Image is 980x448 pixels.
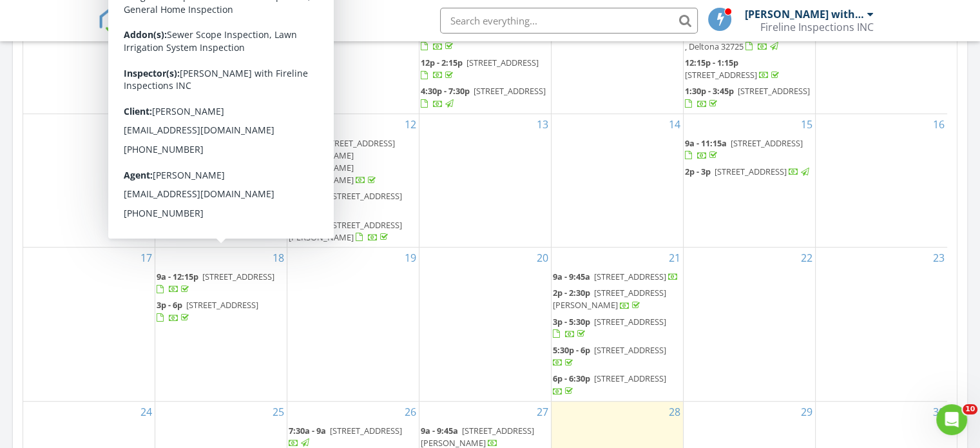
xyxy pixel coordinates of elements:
a: Go to August 20, 2025 [534,248,551,268]
span: 1:30p - 3:45p [685,85,734,97]
span: [STREET_ADDRESS][PERSON_NAME] [553,287,666,311]
td: Go to August 14, 2025 [551,113,683,247]
td: Go to August 19, 2025 [287,248,419,402]
a: 5:30p - 6p [STREET_ADDRESS] [553,344,666,368]
a: 2p - 3p [STREET_ADDRESS] [685,164,814,180]
span: 9a - 9:45a [553,271,590,282]
a: 6p - 6:30p [STREET_ADDRESS] [553,371,682,399]
td: Go to August 8, 2025 [683,5,815,113]
a: 1:30p - 3:45p [STREET_ADDRESS] [685,85,810,109]
td: Go to August 23, 2025 [815,248,947,402]
a: 3p - 5:30p [STREET_ADDRESS] [553,315,682,342]
a: 1p - 3:30p [STREET_ADDRESS] [289,190,402,214]
a: 2p - 3p [STREET_ADDRESS] [685,166,811,177]
a: 9a - 12:15p [STREET_ADDRESS] [157,271,274,295]
a: 12p - 2:15p [STREET_ADDRESS] [421,55,550,83]
td: Go to August 5, 2025 [287,5,419,113]
span: 6p - 6:30p [553,373,590,384]
span: 10 [963,404,977,414]
td: Go to August 7, 2025 [551,5,683,113]
a: Go to August 11, 2025 [270,114,287,135]
td: Go to August 20, 2025 [419,248,552,402]
span: 1556 Ferendina drive , Deltona 32725 [685,28,810,52]
a: Go to August 25, 2025 [270,402,287,422]
a: 8:30a - 11a [STREET_ADDRESS] [421,28,539,52]
td: Go to August 12, 2025 [287,113,419,247]
span: 9a - 11:15a [685,137,727,149]
a: 3p - 5:30p [STREET_ADDRESS] [553,316,666,340]
a: Go to August 14, 2025 [666,114,683,135]
span: SPECTORA [135,6,241,34]
a: 12:15p - 1:15p [STREET_ADDRESS] [685,57,782,81]
a: Go to August 27, 2025 [534,402,551,422]
span: 12:15p - 1:15p [685,57,738,68]
td: Go to August 6, 2025 [419,5,552,113]
span: 5:30p - 6p [553,344,590,356]
a: 9a - 11:15a [STREET_ADDRESS] [685,137,803,161]
span: 9a - 9:45a [421,425,458,436]
span: 12p - 2:15p [421,57,463,68]
span: [STREET_ADDRESS] [594,344,666,356]
span: [STREET_ADDRESS] [715,166,787,177]
a: Go to August 24, 2025 [138,402,155,422]
span: [STREET_ADDRESS][PERSON_NAME] [289,219,402,243]
a: Go to August 22, 2025 [798,248,815,268]
span: 2p - 2:30p [553,287,590,298]
a: 4p - 6:30p [STREET_ADDRESS][PERSON_NAME] [289,219,402,243]
a: Go to August 26, 2025 [402,402,419,422]
a: 9a - 9:45a [STREET_ADDRESS] [553,271,678,282]
span: [STREET_ADDRESS][PERSON_NAME][PERSON_NAME][PERSON_NAME] [289,137,395,186]
td: Go to August 9, 2025 [815,5,947,113]
a: Go to August 16, 2025 [930,114,947,135]
a: 6p - 6:30p [STREET_ADDRESS] [553,373,666,396]
span: [STREET_ADDRESS] [594,316,666,327]
a: SPECTORA [98,17,241,44]
span: [STREET_ADDRESS] [186,299,258,311]
td: Go to August 10, 2025 [23,113,155,247]
a: 9a - 9:45a [STREET_ADDRESS] [553,269,682,285]
span: 1p - 3:30p [289,190,326,202]
a: Go to August 10, 2025 [138,114,155,135]
a: 2p - 2:30p [STREET_ADDRESS][PERSON_NAME] [553,286,682,313]
a: 12:15p - 1:15p [STREET_ADDRESS] [685,55,814,83]
a: 9a - 12:15p [STREET_ADDRESS] [157,269,285,297]
td: Go to August 18, 2025 [155,248,287,402]
td: Go to August 21, 2025 [551,248,683,402]
span: [STREET_ADDRESS] [466,57,539,68]
a: Go to August 17, 2025 [138,248,155,268]
a: Go to August 18, 2025 [270,248,287,268]
a: Go to August 29, 2025 [798,402,815,422]
td: Go to August 13, 2025 [419,113,552,247]
span: 7:30a - 9a [289,425,326,436]
span: 9a - 10a [289,137,319,149]
a: 1p - 3:30p [STREET_ADDRESS] [289,189,418,217]
img: The Best Home Inspection Software - Spectora [98,6,126,35]
td: Go to August 4, 2025 [155,5,287,113]
a: Go to August 21, 2025 [666,248,683,268]
a: Go to August 30, 2025 [930,402,947,422]
a: Go to August 15, 2025 [798,114,815,135]
span: 9a - 12:15p [157,271,198,282]
span: [STREET_ADDRESS] [474,85,546,97]
a: 12p - 2:15p [STREET_ADDRESS] [421,57,539,81]
a: 4p - 6:30p [STREET_ADDRESS][PERSON_NAME] [289,218,418,246]
a: 9a - 10a [STREET_ADDRESS][PERSON_NAME][PERSON_NAME][PERSON_NAME] [289,136,418,189]
span: 3p - 6p [157,299,182,311]
span: [STREET_ADDRESS] [330,190,402,202]
div: [PERSON_NAME] with Fireline Inspections INC [745,8,864,21]
span: [STREET_ADDRESS] [731,137,803,149]
td: Go to August 11, 2025 [155,113,287,247]
td: Go to August 3, 2025 [23,5,155,113]
a: 9a - 11:15a [STREET_ADDRESS] [685,136,814,164]
a: 9a - 10a [STREET_ADDRESS][PERSON_NAME][PERSON_NAME][PERSON_NAME] [289,137,395,186]
span: [STREET_ADDRESS] [330,425,402,436]
div: Fireline Inspections INC [760,21,874,34]
td: Go to August 15, 2025 [683,113,815,247]
a: 5:30p - 6p [STREET_ADDRESS] [553,343,682,371]
a: 4:30p - 7:30p [STREET_ADDRESS] [421,84,550,112]
a: 3p - 6p [STREET_ADDRESS] [157,298,285,326]
a: Go to August 28, 2025 [666,402,683,422]
iframe: Intercom live chat [936,404,967,435]
a: 9a - 11:15a 1556 Ferendina drive , Deltona 32725 [685,28,810,52]
td: Go to August 17, 2025 [23,248,155,402]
